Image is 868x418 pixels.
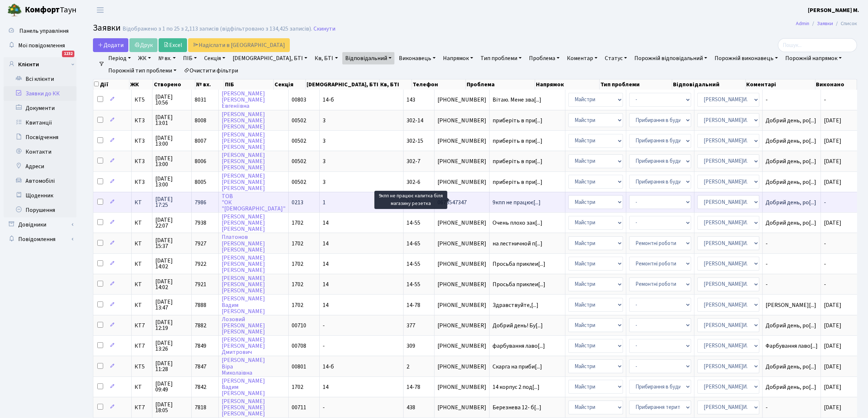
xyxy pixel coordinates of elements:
span: приберіть в при[...] [493,117,542,125]
a: Панель управління [4,24,77,38]
span: [PHONE_NUMBER] [437,241,486,247]
img: logo.png [7,3,22,17]
span: КТ7 [135,323,149,328]
span: 8006 [195,157,206,165]
span: Додати [98,41,124,49]
span: КТ3 [135,179,149,185]
th: Виконано [816,79,857,90]
a: Скинути [314,25,335,32]
span: Березнева 12- б[...] [493,403,541,411]
span: 14 корпус 2 под[...] [493,383,540,391]
span: 9кпп не працює[...] [493,198,541,206]
span: приберіть в при[...] [493,178,542,186]
span: - [824,260,826,268]
span: 1702 [292,219,303,227]
span: 14 [323,301,328,309]
span: Просьба приклеи[...] [493,260,545,268]
span: [DATE] 13:26 [155,340,188,352]
span: 14 [323,240,328,248]
span: 00710 [292,322,306,330]
span: 3 [323,117,326,125]
span: Добрий день, ро[...] [766,383,816,391]
span: [DATE] [824,137,841,145]
span: [PHONE_NUMBER] [437,384,486,390]
span: 1702 [292,240,303,248]
span: [PHONE_NUMBER] [437,405,486,410]
span: КТ3 [135,118,149,123]
span: 00708 [292,342,306,350]
a: [PERSON_NAME][PERSON_NAME][PERSON_NAME] [222,213,265,233]
span: КТ5 [135,364,149,370]
span: Добрий день, ро[...] [766,117,816,125]
span: КТ7 [135,343,149,349]
span: - [766,281,818,287]
a: Порожній тип проблеми [105,64,179,77]
span: - [824,198,826,206]
span: 14 [323,219,328,227]
span: - [766,405,818,410]
span: 14-78 [406,301,420,309]
a: [PERSON_NAME][PERSON_NAME][PERSON_NAME] [222,131,265,151]
span: Здравствуйте,[...] [493,301,538,309]
span: 14-б [323,96,334,104]
a: ПІБ [180,52,200,64]
span: [DATE] [824,219,841,227]
span: [PHONE_NUMBER] [437,138,486,144]
span: 3 [323,178,326,186]
span: Заявки [93,21,121,34]
span: 8007 [195,137,206,145]
b: [PERSON_NAME] М. [808,6,859,14]
a: Довідники [4,217,77,232]
span: 0673547347 [437,200,486,205]
span: 8008 [195,117,206,125]
span: Мої повідомлення [18,42,65,50]
a: ЖК [135,52,154,64]
span: КТ [135,384,149,390]
span: - [824,240,826,248]
span: 00502 [292,117,306,125]
span: 8031 [195,96,206,104]
span: - [824,280,826,288]
span: [DATE] 13:01 [155,114,188,126]
th: Секція [274,79,306,90]
span: 8005 [195,178,206,186]
a: [PERSON_NAME][PERSON_NAME]Дмитрович [222,336,265,356]
a: [DEMOGRAPHIC_DATA], БТІ [230,52,310,64]
span: 143 [406,96,415,104]
span: [PHONE_NUMBER] [437,118,486,123]
a: Порожній напрямок [782,52,845,64]
span: [PHONE_NUMBER] [437,97,486,103]
span: 14 [323,260,328,268]
a: Коментар [564,52,600,64]
span: 14-55 [406,280,420,288]
a: [PERSON_NAME]Вадим[PERSON_NAME] [222,377,265,397]
span: [DATE] 15:37 [155,237,188,249]
span: 309 [406,342,415,350]
a: Порожній відповідальний [631,52,710,64]
span: [PHONE_NUMBER] [437,281,486,287]
th: № вх. [195,79,224,90]
th: Тип проблеми [600,79,673,90]
span: КТ [135,241,149,247]
span: 0213 [292,198,303,206]
span: - [323,322,325,330]
a: [PERSON_NAME]Вадим[PERSON_NAME] [222,295,265,315]
span: Добрий день, ро[...] [766,157,816,165]
span: КТ [135,220,149,226]
span: Просьба приклеи[...] [493,280,545,288]
div: Відображено з 1 по 25 з 2,113 записів (відфільтровано з 134,425 записів). [122,25,312,32]
th: Телефон [412,79,466,90]
span: [DATE] 10:56 [155,94,188,106]
span: Очень плохо зак[...] [493,219,542,227]
span: [DATE] 12:19 [155,319,188,331]
span: [DATE] [824,383,841,391]
span: - [824,96,826,104]
span: 302-7 [406,157,420,165]
span: Добрий день, ро[...] [766,137,816,145]
span: - [323,342,325,350]
span: Добрий день, ро[...] [766,363,816,371]
span: 14 [323,383,328,391]
span: КТ5 [135,97,149,103]
span: 00801 [292,363,306,371]
span: КТ [135,302,149,308]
